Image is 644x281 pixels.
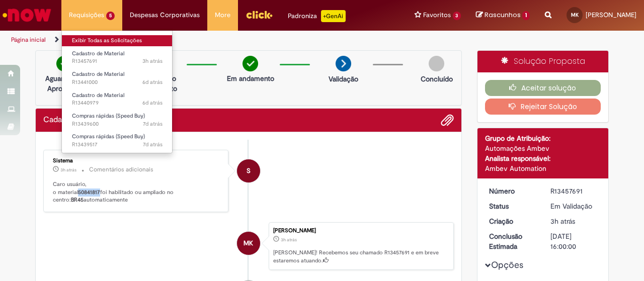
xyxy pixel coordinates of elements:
[71,196,84,204] b: BR45
[8,31,422,49] ul: Trilhas de página
[130,10,200,20] span: Despesas Corporativas
[89,165,153,174] small: Comentários adicionais
[281,237,297,243] time: 28/08/2025 12:54:13
[53,180,220,204] p: Caro usuário, o material foi habilitado ou ampliado no centro: automaticamente
[481,216,543,226] dt: Criação
[485,153,601,163] div: Analista responsável:
[423,10,451,20] span: Favoritos
[72,91,124,99] span: Cadastro de Material
[72,78,163,86] span: R13441000
[421,74,453,84] p: Concluído
[243,56,258,71] img: check-circle-green.png
[142,57,163,65] span: 3h atrás
[53,158,220,164] div: Sistema
[281,237,297,243] span: 3h atrás
[43,116,118,125] h2: Cadastro de Material Histórico de tíquete
[273,228,448,234] div: [PERSON_NAME]
[143,120,163,128] time: 22/08/2025 11:56:26
[106,12,115,20] span: 5
[550,217,575,226] span: 3h atrás
[62,35,173,46] a: Exibir Todas as Solicitações
[522,11,530,20] span: 1
[453,12,461,20] span: 3
[11,36,46,44] a: Página inicial
[72,99,163,107] span: R13440979
[550,216,597,226] div: 28/08/2025 12:54:13
[571,12,579,18] span: MK
[477,51,609,72] div: Solução Proposta
[550,186,597,196] div: R13457691
[246,7,273,22] img: click_logo_yellow_360x200.png
[43,222,454,270] li: Marcos Antonio Kobukoski
[476,11,530,20] a: Rascunhos
[72,120,163,128] span: R13439600
[237,232,260,255] div: Marcos Antonio Kobukoski
[62,111,173,129] a: Aberto R13439600 : Compras rápidas (Speed Buy)
[550,201,597,211] div: Em Validação
[485,99,601,115] button: Rejeitar Solução
[485,10,521,20] span: Rascunhos
[485,133,601,143] div: Grupo de Atribuição:
[321,10,346,22] p: +GenAi
[60,167,76,173] time: 28/08/2025 12:54:58
[72,133,145,140] span: Compras rápidas (Speed Buy)
[56,56,72,71] img: check-circle-green.png
[78,189,100,196] b: 50841817
[481,231,543,251] dt: Conclusão Estimada
[40,73,89,93] p: Aguardando Aprovação
[142,78,163,86] time: 22/08/2025 17:02:54
[481,186,543,196] dt: Número
[485,80,601,96] button: Aceitar solução
[550,217,575,226] time: 28/08/2025 12:54:13
[586,11,636,19] span: [PERSON_NAME]
[72,141,163,149] span: R13439517
[69,10,104,20] span: Requisições
[62,131,173,150] a: Aberto R13439517 : Compras rápidas (Speed Buy)
[244,231,253,255] span: MK
[142,57,163,65] time: 28/08/2025 12:54:17
[72,57,163,65] span: R13457691
[142,99,163,107] span: 6d atrás
[485,143,601,153] div: Automações Ambev
[142,99,163,107] time: 22/08/2025 16:59:06
[143,120,163,128] span: 7d atrás
[1,5,53,25] img: ServiceNow
[273,249,448,264] p: [PERSON_NAME]! Recebemos seu chamado R13457691 e em breve estaremos atuando.
[60,167,76,173] span: 3h atrás
[143,141,163,148] time: 22/08/2025 11:43:42
[329,74,358,84] p: Validação
[441,114,454,127] button: Adicionar anexos
[485,163,601,173] div: Ambev Automation
[72,112,145,120] span: Compras rápidas (Speed Buy)
[336,56,351,71] img: arrow-next.png
[237,159,260,182] div: System
[481,201,543,211] dt: Status
[550,231,597,251] div: [DATE] 16:00:00
[72,50,124,57] span: Cadastro de Material
[247,159,251,183] span: S
[61,30,173,153] ul: Requisições
[429,56,444,71] img: img-circle-grey.png
[227,73,274,83] p: Em andamento
[143,141,163,148] span: 7d atrás
[215,10,230,20] span: More
[62,90,173,109] a: Aberto R13440979 : Cadastro de Material
[288,10,346,22] div: Padroniza
[72,70,124,78] span: Cadastro de Material
[62,69,173,87] a: Aberto R13441000 : Cadastro de Material
[142,78,163,86] span: 6d atrás
[62,48,173,67] a: Aberto R13457691 : Cadastro de Material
